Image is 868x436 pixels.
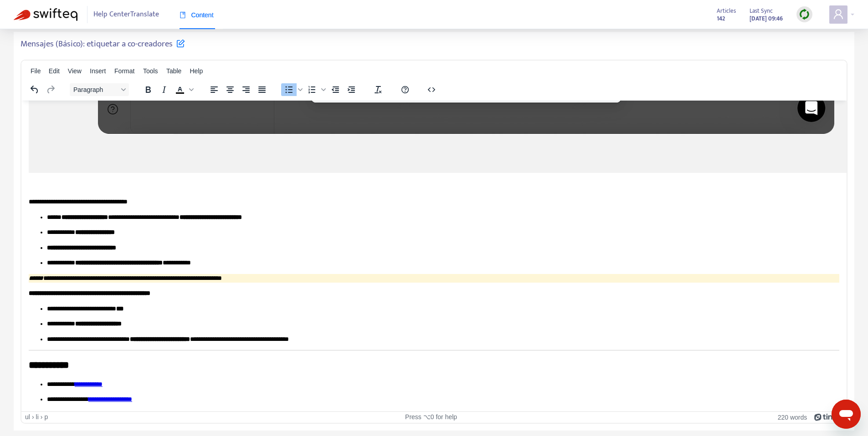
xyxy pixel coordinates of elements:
[254,83,270,96] button: Justify
[344,83,359,96] button: Increase indent
[44,413,48,421] div: p
[140,83,156,96] button: Bold
[832,400,861,429] iframe: Button to launch messaging window
[49,67,60,75] span: Edit
[238,83,254,96] button: Align right
[799,9,810,20] img: sync.dc5367851b00ba804db3.png
[27,83,42,96] button: Undo
[31,67,41,75] span: File
[32,413,34,421] div: ›
[190,67,203,75] span: Help
[370,83,386,96] button: Clear formatting
[21,39,185,50] h5: Mensajes (Básico): etiquetar a co-creadores
[304,83,327,96] div: Numbered list
[70,83,129,96] button: Block Paragraph
[281,83,304,96] div: Bullet list
[90,67,106,75] span: Insert
[180,11,214,19] span: Content
[328,83,343,96] button: Decrease indent
[21,101,847,411] iframe: Rich Text Area
[296,413,566,421] div: Press ⌥0 for help
[41,413,43,421] div: ›
[143,67,158,75] span: Tools
[73,86,118,93] span: Paragraph
[206,83,222,96] button: Align left
[14,8,77,21] img: Swifteq
[397,83,413,96] button: Help
[172,83,195,96] div: Text color Black
[114,67,134,75] span: Format
[717,14,725,24] strong: 142
[43,83,58,96] button: Redo
[156,83,172,96] button: Italic
[814,413,837,421] a: Powered by Tiny
[166,67,181,75] span: Table
[778,413,807,421] button: 220 words
[222,83,238,96] button: Align center
[717,6,736,16] span: Articles
[833,9,844,20] span: user
[750,6,773,16] span: Last Sync
[180,12,186,18] span: book
[93,6,159,23] span: Help Center Translate
[36,413,39,421] div: li
[68,67,82,75] span: View
[25,413,30,421] div: ul
[750,14,783,24] strong: [DATE] 09:46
